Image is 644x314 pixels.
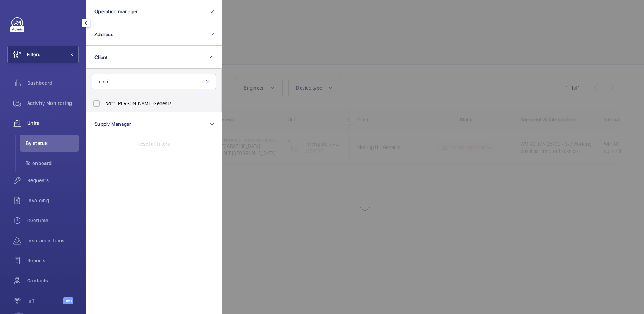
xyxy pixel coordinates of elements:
span: Units [27,120,79,127]
span: Invoicing [27,197,79,204]
span: Insurance items [27,237,79,244]
span: Filters [27,51,40,58]
span: Contacts [27,277,79,284]
span: Overtime [27,217,79,224]
span: Activity Monitoring [27,100,79,107]
span: By status [26,140,79,147]
span: IoT [27,297,63,304]
span: Beta [63,297,73,304]
span: Reports [27,257,79,264]
span: Requests [27,177,79,184]
span: To onboard [26,160,79,167]
span: Dashboard [27,79,79,87]
button: Filters [7,46,79,63]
